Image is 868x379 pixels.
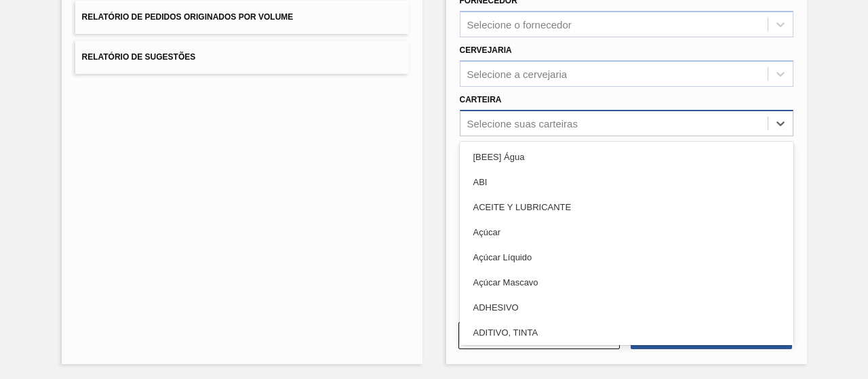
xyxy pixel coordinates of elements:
[467,68,568,79] div: Selecione a cervejaria
[460,95,502,104] label: Carteira
[467,117,578,129] div: Selecione suas carteiras
[460,295,793,320] div: ADHESIVO
[460,45,512,55] label: Cervejaria
[460,320,793,345] div: ADITIVO, TINTA
[458,322,620,349] button: Limpar
[460,220,793,245] div: Açúcar
[82,12,294,22] span: Relatório de Pedidos Originados por Volume
[460,144,793,169] div: [BEES] Água
[75,41,409,74] button: Relatório de Sugestões
[460,169,793,195] div: ABI
[460,245,793,270] div: Açúcar Líquido
[460,270,793,295] div: Açúcar Mascavo
[467,19,572,31] div: Selecione o fornecedor
[82,52,196,62] span: Relatório de Sugestões
[460,195,793,220] div: ACEITE Y LUBRICANTE
[75,1,409,34] button: Relatório de Pedidos Originados por Volume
